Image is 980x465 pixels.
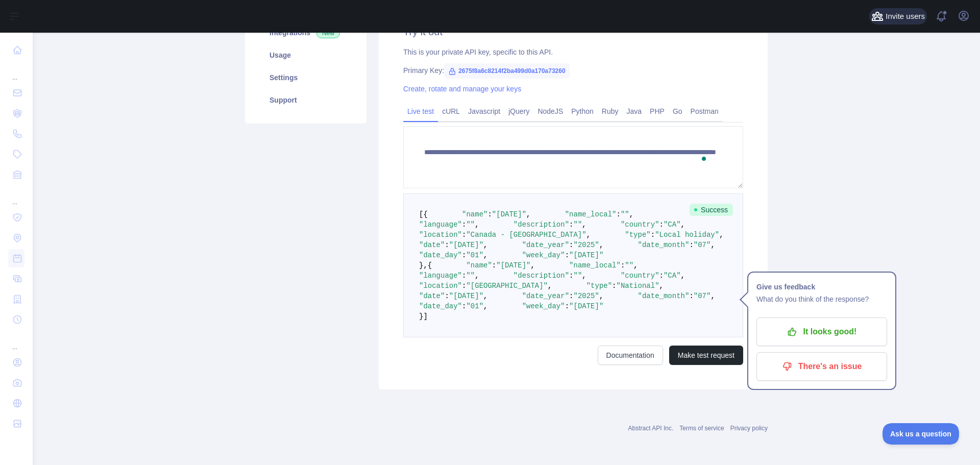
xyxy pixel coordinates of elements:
span: , [475,221,479,229]
span: "[DATE]" [492,210,526,218]
a: Terms of service [679,425,724,432]
span: "location" [419,231,462,239]
a: Go [669,103,687,119]
iframe: Toggle Customer Support [883,423,960,445]
span: "description" [513,272,569,280]
span: "" [625,261,633,270]
a: Abstract API Inc. [628,425,674,432]
span: "date_month" [638,292,690,300]
span: , [582,272,586,280]
span: , [633,261,638,270]
span: : [565,251,569,259]
span: } [419,312,423,321]
span: : [462,282,466,290]
p: What do you think of the response? [756,293,887,305]
a: Documentation [598,346,663,365]
span: , [599,241,603,249]
span: "07" [694,241,711,249]
a: jQuery [504,103,533,119]
a: Usage [257,44,354,66]
span: , [483,292,487,300]
span: "name" [462,210,487,218]
span: }, [419,261,428,270]
span: New [316,28,340,38]
span: "date_day" [419,251,462,259]
span: : [659,272,664,280]
span: , [599,292,603,300]
span: "language" [419,221,462,229]
span: , [681,221,685,229]
h1: Give us feedback [756,281,887,293]
span: "date" [419,241,445,249]
span: : [462,302,466,310]
span: , [548,282,552,290]
span: , [475,272,479,280]
span: : [492,261,496,270]
div: Primary Key: [403,65,743,76]
span: : [462,221,466,229]
span: , [483,251,487,259]
div: This is your private API key, specific to this API. [403,47,743,57]
span: "date" [419,292,445,300]
span: "location" [419,282,462,290]
span: "National" [617,282,659,290]
span: [ [419,210,423,218]
span: , [719,231,723,239]
span: "CA" [664,272,681,280]
span: : [462,231,466,239]
a: Postman [687,103,723,119]
span: : [689,292,693,300]
span: ] [423,312,427,321]
div: ... [8,331,24,351]
a: Live test [403,103,438,119]
a: Create, rotate and manage your keys [403,85,521,93]
a: Javascript [464,103,504,119]
span: "type" [586,282,612,290]
span: "country" [621,272,659,280]
span: , [629,210,633,218]
span: Success [690,204,733,216]
span: "" [466,272,475,280]
span: "type" [625,231,650,239]
textarea: To enrich screen reader interactions, please activate Accessibility in Grammarly extension settings [403,126,743,188]
span: "[DATE]" [569,251,603,259]
span: "Local holiday" [655,231,719,239]
a: Settings [257,66,354,89]
button: It looks good! [756,317,887,346]
span: : [689,241,693,249]
span: "[DATE]" [496,261,530,270]
span: "date_year" [522,241,569,249]
a: cURL [438,103,464,119]
span: "[DATE]" [569,302,603,310]
span: "Canada - [GEOGRAPHIC_DATA]" [466,231,586,239]
span: "[DATE]" [449,241,483,249]
span: "name_local" [569,261,621,270]
span: "date_year" [522,292,569,300]
a: PHP [646,103,669,119]
span: , [483,241,487,249]
span: , [530,261,534,270]
span: : [659,221,664,229]
span: : [617,210,621,218]
span: : [569,292,573,300]
div: ... [8,61,24,82]
a: NodeJS [533,103,567,119]
span: "07" [694,292,711,300]
span: , [526,210,530,218]
span: "" [573,221,582,229]
p: There's an issue [764,358,879,375]
span: "country" [621,221,659,229]
span: "01" [466,302,483,310]
span: "name_local" [565,210,617,218]
span: "language" [419,272,462,280]
span: { [423,210,427,218]
button: Invite users [869,8,927,25]
span: : [462,272,466,280]
span: : [569,221,573,229]
span: , [582,221,586,229]
span: : [621,261,625,270]
span: "CA" [664,221,681,229]
span: 2675f8a6c8214f2ba499d0a170a73260 [444,63,570,79]
span: Invite users [886,11,925,22]
span: "" [466,221,475,229]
